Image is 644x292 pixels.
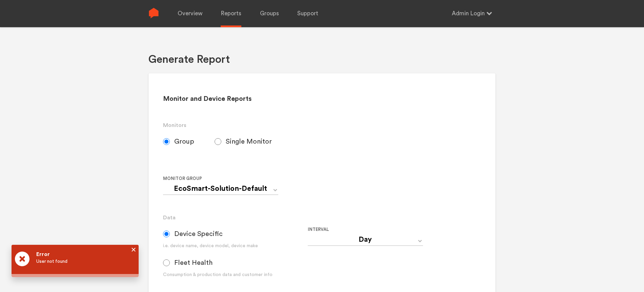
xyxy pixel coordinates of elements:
[163,95,481,103] h2: Monitor and Device Reports
[36,252,132,257] div: Error
[308,225,447,234] label: Interval
[174,230,223,238] span: Device Specific
[148,8,159,18] img: Sense Logo
[163,271,308,278] div: Consumption & production data and customer info
[215,138,221,145] input: Single Monitor
[36,252,132,270] div: User not found
[163,259,170,266] input: Fleet Health
[174,138,194,146] span: Group
[148,53,230,67] h1: Generate Report
[163,231,170,237] input: Device Specific
[163,175,281,183] label: Monitor Group
[163,121,481,129] h3: Monitors
[163,242,308,250] div: i.e. device name, device model, device make
[163,214,481,222] h3: Data
[163,138,170,145] input: Group
[174,259,213,267] span: Fleet Health
[226,138,272,146] span: Single Monitor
